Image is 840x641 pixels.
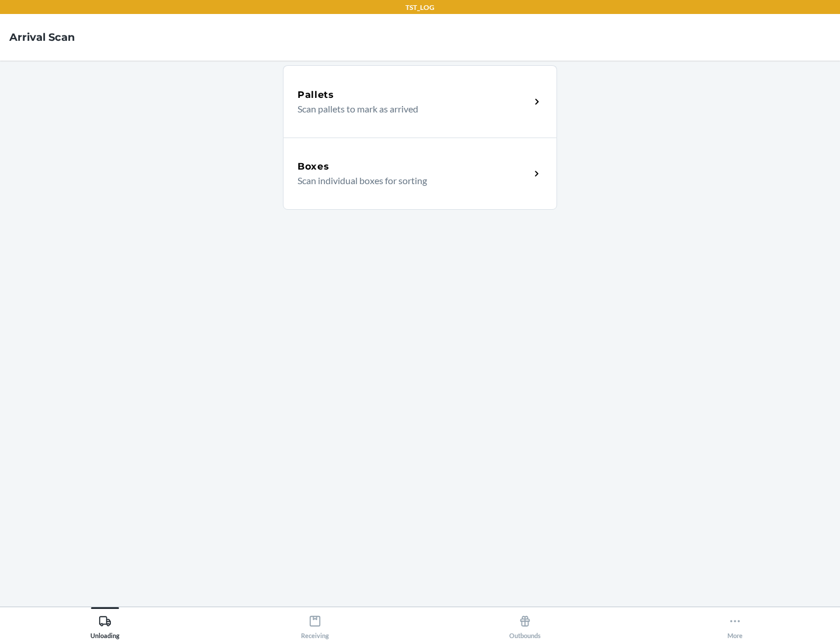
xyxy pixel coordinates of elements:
h5: Boxes [297,160,330,174]
div: More [727,610,743,639]
p: TST_LOG [405,2,435,13]
p: Scan individual boxes for sorting [297,174,521,188]
div: Unloading [90,610,120,639]
p: Scan pallets to mark as arrived [297,102,521,116]
a: BoxesScan individual boxes for sorting [283,138,557,210]
button: Receiving [210,607,420,639]
h5: Pallets [297,88,334,102]
div: Receiving [301,610,329,639]
button: More [630,607,840,639]
button: Outbounds [420,607,630,639]
h4: Arrival Scan [9,30,75,45]
div: Outbounds [509,610,541,639]
a: PalletsScan pallets to mark as arrived [283,65,557,138]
